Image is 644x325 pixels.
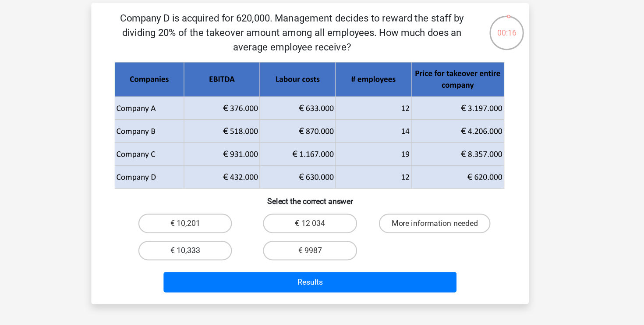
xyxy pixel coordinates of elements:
label: € 10,333 [167,243,251,260]
label: € 12 034 [280,218,364,236]
p: Company D is acquired for 620,000. Management decides to reward the staff by dividing 20% ​​of th... [138,35,473,74]
label: € 9987 [280,243,364,260]
button: Results [190,271,455,289]
h6: Select the correct answer [138,196,506,211]
div: 00:16 [483,38,516,60]
label: More information needed [384,218,485,236]
label: € 10,201 [167,218,251,236]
